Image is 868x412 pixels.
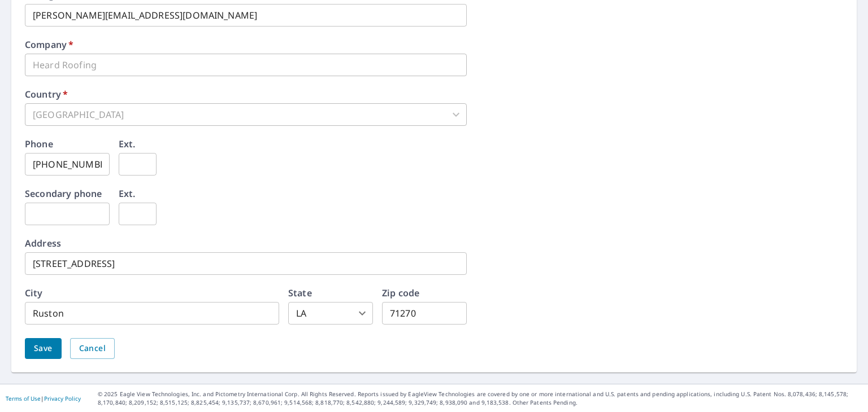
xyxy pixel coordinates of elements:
[119,189,136,198] label: Ext.
[6,395,81,402] p: |
[25,90,68,99] label: Country
[98,390,862,407] p: © 2025 Eagle View Technologies, Inc. and Pictometry International Corp. All Rights Reserved. Repo...
[25,239,61,248] label: Address
[288,288,312,297] label: State
[25,139,53,148] label: Phone
[119,139,136,148] label: Ext.
[25,288,43,297] label: City
[25,103,467,126] div: [GEOGRAPHIC_DATA]
[70,338,115,359] button: Cancel
[44,395,81,402] a: Privacy Policy
[25,40,73,49] label: Company
[288,302,373,325] div: LA
[6,395,41,402] a: Terms of Use
[382,288,419,297] label: Zip code
[25,338,62,359] button: Save
[79,341,106,356] span: Cancel
[25,189,102,198] label: Secondary phone
[34,341,53,356] span: Save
